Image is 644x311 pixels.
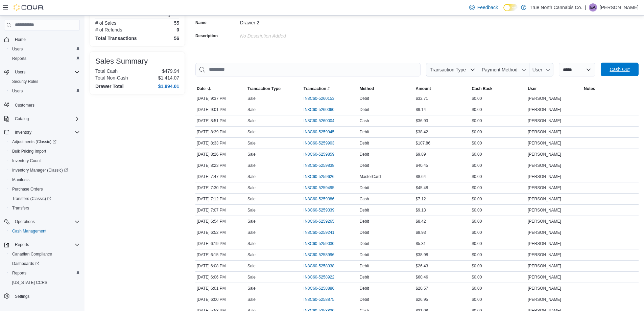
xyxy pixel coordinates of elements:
[12,218,80,226] span: Operations
[9,185,46,193] a: Purchase Orders
[247,219,256,224] p: Sale
[195,240,246,248] div: [DATE] 6:19 PM
[15,219,35,224] span: Operations
[304,252,334,258] span: IN8C60-5258996
[9,45,80,53] span: Users
[416,274,428,280] span: $60.46
[304,195,341,203] button: IN8C60-5259386
[15,103,34,108] span: Customers
[584,86,595,91] span: Notes
[9,147,80,155] span: Bulk Pricing Import
[304,251,341,259] button: IN8C60-5258996
[247,207,256,213] p: Sale
[12,280,47,285] span: [US_STATE] CCRS
[9,204,80,212] span: Transfers
[528,129,561,135] span: [PERSON_NAME]
[247,86,281,91] span: Transaction Type
[610,66,629,73] span: Cash Out
[416,152,426,157] span: $9.89
[9,195,80,203] span: Transfers (Classic)
[528,263,561,269] span: [PERSON_NAME]
[304,207,334,213] span: IN8C60-5259339
[12,186,43,192] span: Purchase Orders
[360,129,369,135] span: Debit
[9,54,29,63] a: Reports
[1,100,82,110] button: Customers
[470,85,526,93] button: Cash Back
[528,86,537,91] span: User
[12,68,28,76] button: Users
[7,194,82,203] a: Transfers (Classic)
[247,152,256,157] p: Sale
[470,206,526,214] div: $0.00
[7,278,82,287] button: [US_STATE] CCRS
[195,33,218,39] label: Description
[195,117,246,125] div: [DATE] 8:51 PM
[1,67,82,77] button: Users
[15,116,29,121] span: Catalog
[247,263,256,269] p: Sale
[12,101,37,109] a: Customers
[304,230,334,235] span: IN8C60-5259241
[470,150,526,158] div: $0.00
[528,118,561,124] span: [PERSON_NAME]
[12,56,26,61] span: Reports
[247,252,256,258] p: Sale
[195,161,246,170] div: [DATE] 8:23 PM
[304,284,341,292] button: IN8C60-5258886
[304,241,334,246] span: IN8C60-5259030
[7,44,82,54] button: Users
[470,106,526,114] div: $0.00
[12,158,41,163] span: Inventory Count
[304,295,341,304] button: IN8C60-5258875
[414,85,471,93] button: Amount
[9,269,80,277] span: Reports
[304,196,334,202] span: IN8C60-5259386
[477,4,498,11] span: Feedback
[470,240,526,248] div: $0.00
[503,11,504,12] span: Dark Mode
[304,185,334,191] span: IN8C60-5259495
[9,45,25,53] a: Users
[416,241,426,246] span: $5.31
[304,262,341,270] button: IN8C60-5258938
[7,226,82,236] button: Cash Management
[9,166,71,174] a: Inventory Manager (Classic)
[195,128,246,136] div: [DATE] 8:39 PM
[195,262,246,270] div: [DATE] 6:08 PM
[247,185,256,191] p: Sale
[9,250,55,258] a: Canadian Compliance
[304,173,341,181] button: IN8C60-5259626
[304,286,334,291] span: IN8C60-5258886
[304,161,341,170] button: IN8C60-5259838
[9,227,49,235] a: Cash Management
[15,242,29,247] span: Reports
[304,174,334,179] span: IN8C60-5259626
[9,87,25,95] a: Users
[195,85,246,93] button: Date
[195,20,207,25] label: Name
[247,107,256,112] p: Sale
[470,195,526,203] div: $0.00
[9,185,80,193] span: Purchase Orders
[304,152,334,157] span: IN8C60-5259859
[304,184,341,192] button: IN8C60-5259495
[9,157,44,165] a: Inventory Count
[360,286,369,291] span: Debit
[416,219,426,224] span: $8.42
[304,274,334,280] span: IN8C60-5258922
[304,129,334,135] span: IN8C60-5259945
[304,94,341,103] button: IN8C60-5260153
[430,67,466,72] span: Transaction Type
[470,128,526,136] div: $0.00
[416,196,426,202] span: $7.12
[12,128,80,136] span: Inventory
[12,205,29,211] span: Transfers
[9,87,80,95] span: Users
[9,279,50,287] a: [US_STATE] CCRS
[4,32,80,309] nav: Complex example
[12,196,51,201] span: Transfers (Classic)
[528,241,561,246] span: [PERSON_NAME]
[247,230,256,235] p: Sale
[9,77,41,86] a: Security Roles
